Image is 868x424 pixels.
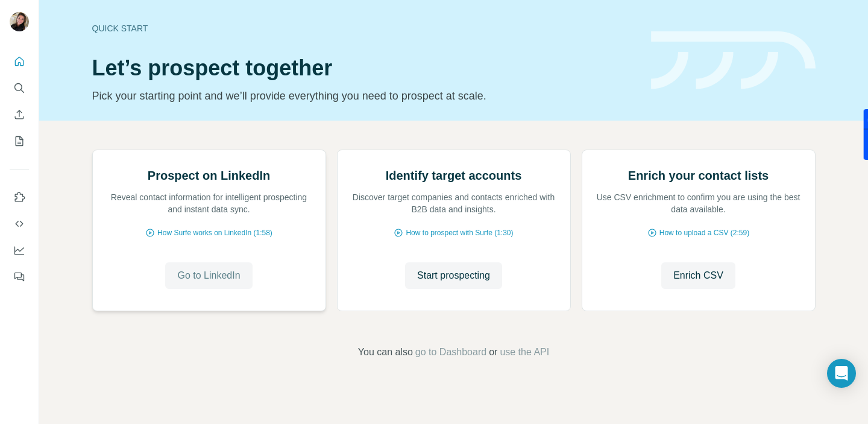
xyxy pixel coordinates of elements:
img: Avatar [10,12,29,31]
button: My lists [10,130,29,152]
span: How to prospect with Surfe (1:30) [406,227,513,238]
p: Use CSV enrichment to confirm you are using the best data available. [594,191,803,215]
span: You can also [358,345,413,359]
h1: Let’s prospect together [92,56,637,80]
button: Search [10,77,29,99]
img: banner [651,31,816,90]
div: Quick start [92,22,637,34]
button: use the API [500,345,549,359]
div: Open Intercom Messenger [827,359,856,388]
button: Dashboard [10,239,29,261]
button: Start prospecting [405,262,502,289]
button: Enrich CSV [661,262,735,289]
button: Use Surfe on LinkedIn [10,186,29,208]
p: Reveal contact information for intelligent prospecting and instant data sync. [105,191,313,215]
p: Discover target companies and contacts enriched with B2B data and insights. [350,191,558,215]
h2: Identify target accounts [386,167,522,184]
span: How Surfe works on LinkedIn (1:58) [157,227,272,238]
span: How to upload a CSV (2:59) [659,227,749,238]
span: Enrich CSV [673,268,723,283]
button: go to Dashboard [415,345,486,359]
button: Use Surfe API [10,213,29,235]
p: Pick your starting point and we’ll provide everything you need to prospect at scale. [92,87,637,104]
span: Go to LinkedIn [177,268,240,283]
span: Start prospecting [417,268,490,283]
button: Go to LinkedIn [165,262,252,289]
button: Quick start [10,51,29,72]
button: Feedback [10,266,29,288]
h2: Prospect on LinkedIn [148,167,270,184]
button: Enrich CSV [10,104,29,125]
h2: Enrich your contact lists [628,167,769,184]
span: or [489,345,497,359]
